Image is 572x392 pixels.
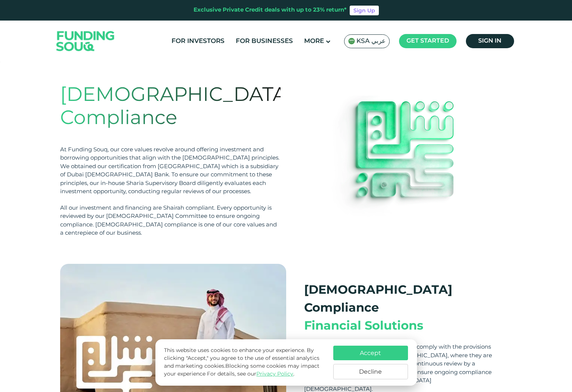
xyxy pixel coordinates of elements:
a: Sign Up [350,6,379,15]
div: All our investment and financing are Shairah compliant. Every opportunity is reviewed by our [DEM... [60,204,281,238]
h1: [DEMOGRAPHIC_DATA] Compliance [60,84,281,131]
span: Get started [406,38,449,44]
span: For details, see our . [207,371,294,377]
div: [DEMOGRAPHIC_DATA] Compliance [304,282,494,318]
div: Financial Solutions [304,318,494,336]
img: shariah-banner [327,96,477,226]
a: Sign in [466,34,514,48]
a: Privacy Policy [256,371,293,377]
img: SA Flag [348,38,355,44]
a: For Businesses [234,35,295,47]
a: For Investors [170,35,226,47]
span: Sign in [478,38,501,44]
span: Blocking some cookies may impact your experience [164,364,319,377]
div: Exclusive Private Credit deals with up to 23% return* [194,6,347,15]
img: Logo [49,22,122,60]
button: Accept [333,346,408,360]
p: This website uses cookies to enhance your experience. By clicking "Accept," you agree to the use ... [164,347,325,378]
div: At Funding Souq, our core values revolve around offering investment and borrowing opportunities t... [60,146,281,196]
button: Decline [333,364,408,379]
span: KSA عربي [356,37,386,46]
span: More [304,38,324,44]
